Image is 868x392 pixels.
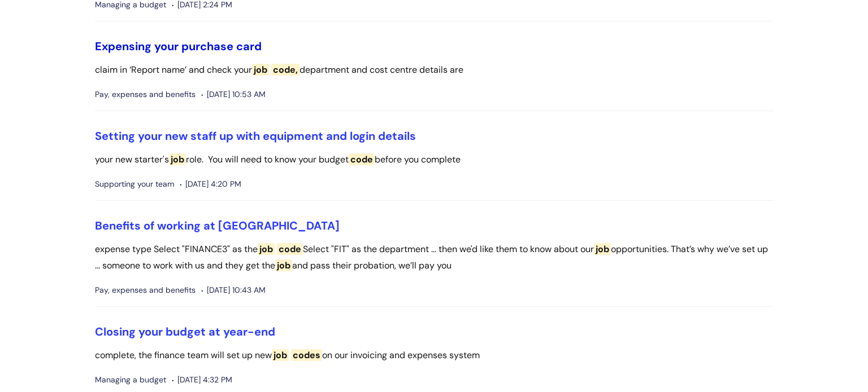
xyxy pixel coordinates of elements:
[95,87,196,102] span: Pay, expenses and benefits
[95,347,773,364] p: complete, the finance team will set up new on our invoicing and expenses system
[291,349,322,361] span: codes
[349,153,375,165] span: code
[201,283,266,297] span: [DATE] 10:43 AM
[95,241,773,274] p: expense type Select "FINANCE3" as the Select "FIT" as the department ... then we'd like them to k...
[258,243,275,255] span: job
[95,373,166,387] span: Managing a budget
[95,283,196,297] span: Pay, expenses and benefits
[180,177,241,191] span: [DATE] 4:20 PM
[169,153,186,165] span: job
[95,324,275,339] a: Closing your budget at year-end
[95,218,340,233] a: Benefits of working at [GEOGRAPHIC_DATA]
[594,243,611,255] span: job
[272,349,289,361] span: job
[95,177,174,191] span: Supporting your team
[275,259,292,271] span: job
[271,64,300,76] span: code,
[95,39,262,54] a: Expensing your purchase card
[201,87,266,102] span: [DATE] 10:53 AM
[252,64,269,76] span: job
[277,243,303,255] span: code
[172,373,232,387] span: [DATE] 4:32 PM
[95,152,773,168] p: your new starter's role. You will need to know your budget before you complete
[95,129,416,143] a: Setting your new staff up with equipment and login details
[95,62,773,78] p: claim in ‘Report name’ and check your department and cost centre details are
